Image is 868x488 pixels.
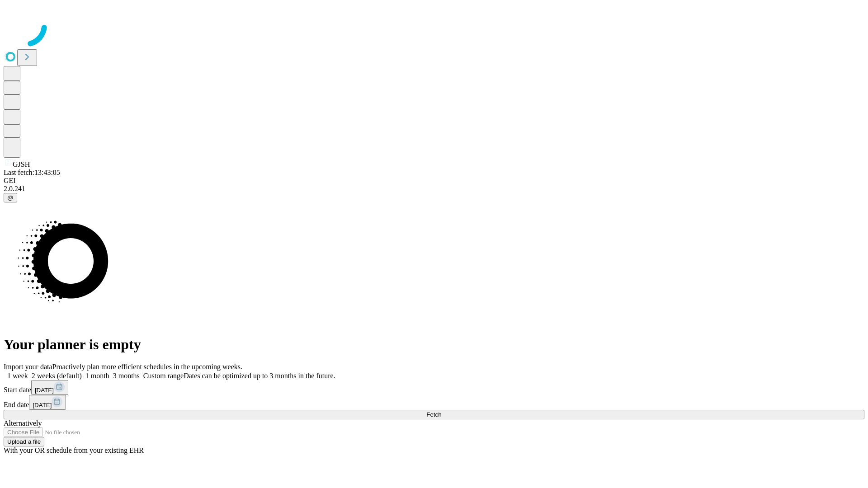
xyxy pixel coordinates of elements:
[4,437,44,446] button: Upload a file
[4,193,17,202] button: @
[4,185,864,193] div: 2.0.241
[184,372,335,380] span: Dates can be optimized up to 3 months in the future.
[7,194,14,201] span: @
[4,410,864,419] button: Fetch
[4,446,144,454] span: With your OR schedule from your existing EHR
[32,372,82,380] span: 2 weeks (default)
[4,395,864,410] div: End date
[31,380,68,395] button: [DATE]
[4,380,864,395] div: Start date
[35,387,54,394] span: [DATE]
[4,177,864,185] div: GEI
[29,395,66,410] button: [DATE]
[4,169,60,176] span: Last fetch: 13:43:05
[13,160,30,168] span: GJSH
[426,411,441,418] span: Fetch
[7,372,28,380] span: 1 week
[143,372,184,380] span: Custom range
[4,363,52,371] span: Import your data
[33,402,52,408] span: [DATE]
[4,336,864,353] h1: Your planner is empty
[4,419,42,427] span: Alternatively
[52,363,242,371] span: Proactively plan more efficient schedules in the upcoming weeks.
[113,372,140,380] span: 3 months
[85,372,109,380] span: 1 month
